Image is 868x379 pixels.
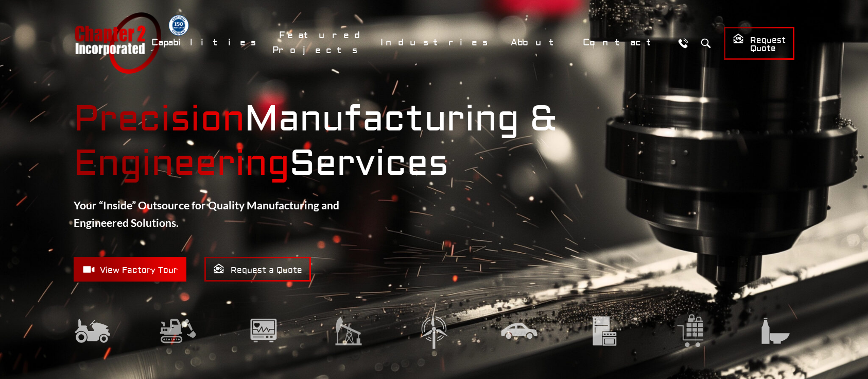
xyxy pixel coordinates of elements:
a: Contact [576,31,668,54]
a: Request Quote [724,27,794,60]
a: Call Us [673,34,692,53]
button: Search [696,34,715,53]
strong: Manufacturing & Services [74,97,794,186]
mark: Engineering [74,142,289,186]
a: View Factory Tour [74,257,186,282]
a: Capabilities [145,31,267,54]
mark: Precision [74,97,245,141]
span: Request a Quote [213,263,302,276]
a: Featured Projects [272,24,369,61]
a: Chapter 2 Incorporated [74,12,161,74]
a: Industries [374,31,499,54]
a: Request a Quote [204,257,311,282]
a: About [504,31,571,54]
span: View Factory Tour [82,263,178,276]
strong: Your “Inside” Outsource for Quality Manufacturing and Engineered Solutions. [74,199,339,229]
span: Request Quote [733,33,786,54]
